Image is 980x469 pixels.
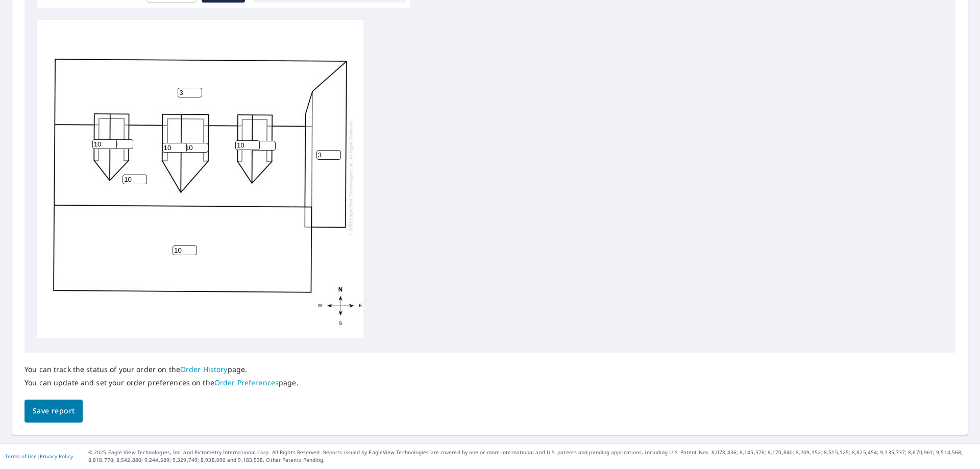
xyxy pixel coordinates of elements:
[24,400,83,423] button: Save report
[5,453,37,460] a: Terms of Use
[24,378,299,387] p: You can update and set your order preferences on the page.
[180,364,228,374] a: Order History
[33,405,75,417] span: Save report
[88,449,975,464] p: © 2025 Eagle View Technologies, Inc. and Pictometry International Corp. All Rights Reserved. Repo...
[214,378,279,387] a: Order Preferences
[40,453,73,460] a: Privacy Policy
[24,365,299,374] p: You can track the status of your order on the page.
[5,453,73,459] p: |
